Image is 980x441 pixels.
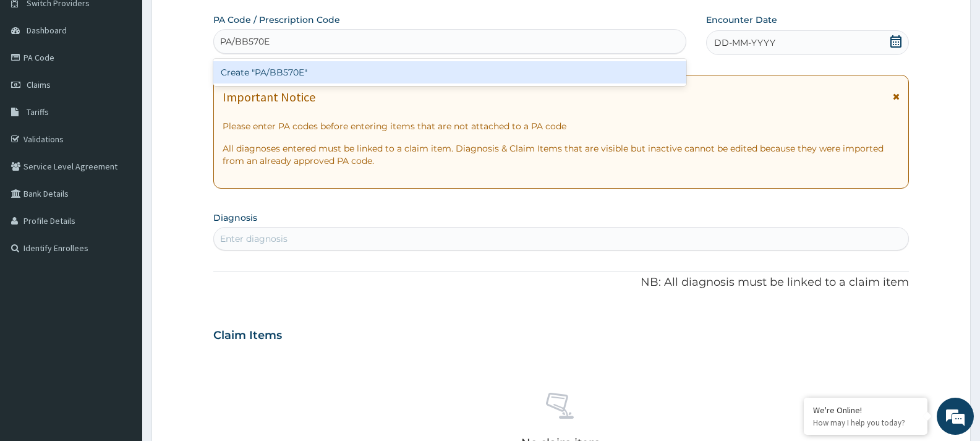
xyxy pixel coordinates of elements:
[213,275,909,291] p: NB: All diagnosis must be linked to a claim item
[223,142,900,167] p: All diagnoses entered must be linked to a claim item. Diagnosis & Claim Items that are visible bu...
[706,14,777,26] label: Encounter Date
[27,25,67,36] span: Dashboard
[813,405,918,416] div: We're Online!
[64,69,208,85] div: Chat with us now
[223,90,315,104] h1: Important Notice
[213,14,340,26] label: PA Code / Prescription Code
[714,36,775,49] span: DD-MM-YYYY
[220,233,288,245] div: Enter diagnosis
[23,62,50,93] img: d_794563401_company_1708531726252_794563401
[6,302,236,346] textarea: Type your message and hit 'Enter'
[72,138,171,263] span: We're online!
[213,61,686,83] div: Create "PA/BB570E"
[813,417,918,428] p: How may I help you today?
[27,106,49,118] span: Tariffs
[213,212,257,224] label: Diagnosis
[27,79,51,90] span: Claims
[213,329,282,343] h3: Claim Items
[223,120,900,132] p: Please enter PA codes before entering items that are not attached to a PA code
[203,6,232,36] div: Minimize live chat window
